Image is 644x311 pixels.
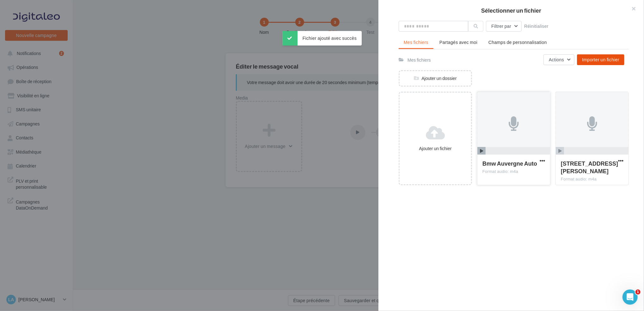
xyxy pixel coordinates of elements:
[408,57,431,63] div: Mes fichiers
[582,57,619,62] span: Importer un fichier
[486,21,522,32] button: Filtrer par
[482,169,545,174] div: Format audio: m4a
[561,160,618,174] span: Avenue Georges Pompidou 3
[404,40,428,45] span: Mes fichiers
[488,40,547,45] span: Champs de personnalisation
[561,176,623,182] div: Format audio: m4a
[402,145,469,152] div: Ajouter un fichier
[623,290,638,305] iframe: Intercom live chat
[439,40,477,45] span: Partagés avec moi
[577,54,624,65] button: Importer un fichier
[282,31,362,46] div: Fichier ajouté avec succès
[543,54,574,65] button: Actions
[549,57,564,62] span: Actions
[522,22,551,30] button: Réinitialiser
[400,75,471,82] div: Ajouter un dossier
[389,8,634,13] h2: Sélectionner un fichier
[482,160,537,167] span: Bmw Auvergne Auto
[635,290,641,295] span: 1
